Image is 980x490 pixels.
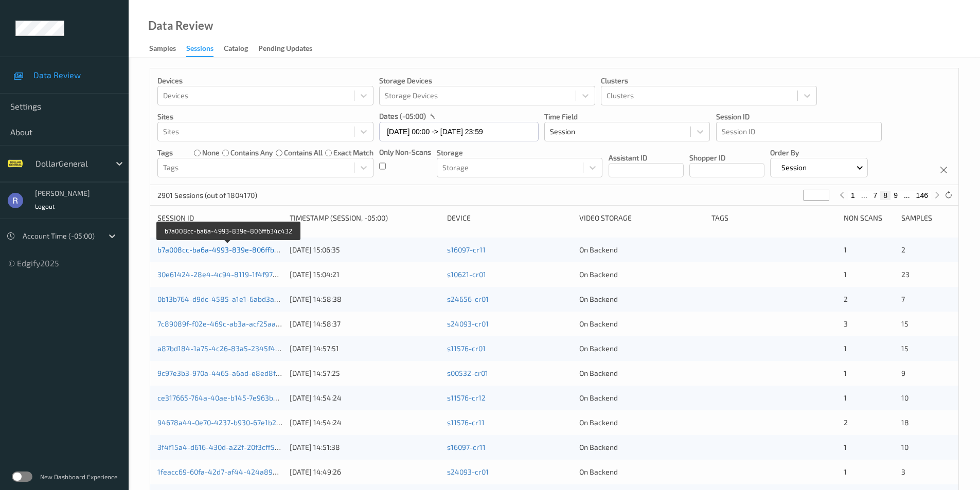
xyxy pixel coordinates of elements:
button: ... [901,191,913,200]
span: 2 [844,418,848,427]
a: s24093-cr01 [447,467,489,476]
p: Order By [770,148,868,158]
p: Session [778,162,810,173]
a: Sessions [186,42,224,57]
div: Data Review [148,21,213,31]
div: [DATE] 14:49:26 [290,467,440,477]
div: [DATE] 14:57:25 [290,368,440,378]
label: contains any [230,148,273,158]
a: 30e61424-28e4-4c94-8119-1f4f972ee2f6 [157,270,296,279]
a: Pending Updates [258,42,323,56]
label: contains all [284,148,323,158]
button: 8 [880,191,890,200]
div: On Backend [579,368,704,378]
p: Clusters [601,76,817,86]
p: Only Non-Scans [379,147,431,157]
div: Video Storage [579,213,704,223]
span: 1 [844,369,847,377]
p: 2901 Sessions (out of 1804170) [157,190,257,201]
a: ce317665-764a-40ae-b145-7e963b8ec410 [157,393,297,402]
div: [DATE] 15:04:21 [290,269,440,280]
a: 1feacc69-60fa-42d7-af44-424a89970fda [157,467,295,476]
span: 1 [844,443,847,451]
p: Storage Devices [379,76,595,86]
div: [DATE] 14:58:38 [290,294,440,304]
p: Sites [157,112,373,122]
span: 10 [901,393,908,402]
div: [DATE] 14:54:24 [290,393,440,403]
a: 9c97e3b3-970a-4465-a6ad-e8ed8fccb4b2 [157,369,300,377]
p: Shopper ID [689,153,764,163]
a: 3f4f15a4-d616-430d-a22f-20f3cff51d34 [157,443,291,451]
span: 15 [901,319,908,328]
div: Samples [149,43,176,56]
a: s16097-cr11 [447,443,486,451]
a: 7c89089f-f02e-469c-ab3a-acf25aa7bb9f [157,319,294,328]
a: b7a008cc-ba6a-4993-839e-806ffb34c432 [157,245,299,254]
button: 9 [890,191,901,200]
a: s11576-cr01 [447,344,486,353]
a: a87bd184-1a75-4c26-83a5-2345f48e413a [157,344,300,353]
div: On Backend [579,467,704,477]
span: 2 [901,245,905,254]
a: s16097-cr11 [447,245,486,254]
div: [DATE] 15:06:35 [290,245,440,255]
div: On Backend [579,393,704,403]
p: Storage [437,148,602,158]
div: On Backend [579,269,704,280]
a: s00532-cr01 [447,369,488,377]
div: Samples [901,213,951,223]
div: [DATE] 14:54:24 [290,418,440,428]
a: s24093-cr01 [447,319,489,328]
span: 3 [844,319,848,328]
span: 1 [844,245,847,254]
div: On Backend [579,343,704,354]
div: Timestamp (Session, -05:00) [290,213,440,223]
div: [DATE] 14:51:38 [290,442,440,452]
a: 0b13b764-d9dc-4585-a1e1-6abd3ad35146 [157,295,298,303]
span: 7 [901,295,905,303]
a: Samples [149,42,186,56]
div: Catalog [224,43,248,56]
button: ... [858,191,870,200]
button: 1 [848,191,858,200]
div: On Backend [579,245,704,255]
span: 15 [901,344,908,353]
div: Sessions [186,43,213,57]
div: Pending Updates [258,43,312,56]
p: Tags [157,148,173,158]
div: Non Scans [844,213,894,223]
span: 10 [901,443,908,451]
span: 23 [901,270,910,279]
button: 146 [913,191,931,200]
span: 1 [844,344,847,353]
span: 1 [844,270,847,279]
p: dates (-05:00) [379,111,426,121]
div: [DATE] 14:57:51 [290,343,440,354]
span: 3 [901,467,905,476]
div: On Backend [579,319,704,329]
p: Time Field [544,112,710,122]
div: On Backend [579,418,704,428]
a: Catalog [224,42,258,56]
div: On Backend [579,294,704,304]
a: s24656-cr01 [447,295,489,303]
div: [DATE] 14:58:37 [290,319,440,329]
p: Session ID [716,112,882,122]
button: 7 [870,191,881,200]
label: exact match [333,148,373,158]
div: Tags [711,213,836,223]
div: Device [447,213,572,223]
a: s11576-cr11 [447,418,485,427]
p: Devices [157,76,373,86]
a: s11576-cr12 [447,393,486,402]
span: 9 [901,369,905,377]
div: On Backend [579,442,704,452]
span: 18 [901,418,909,427]
p: Assistant ID [609,153,684,163]
label: none [202,148,220,158]
span: 1 [844,393,847,402]
span: 2 [844,295,848,303]
span: 1 [844,467,847,476]
a: 94678a44-0e70-4237-b930-67e1b2f9e3b6 [157,418,299,427]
